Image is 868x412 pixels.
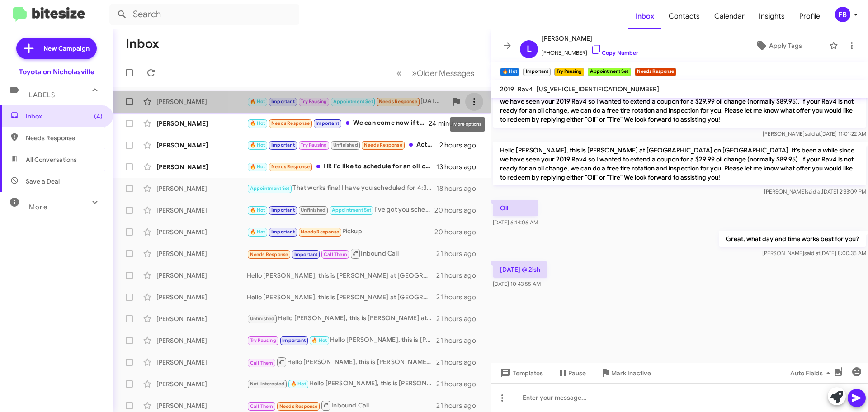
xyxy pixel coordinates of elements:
[434,227,483,237] div: 20 hours ago
[311,337,327,343] span: 🔥 Hot
[250,142,265,148] span: 🔥 Hot
[250,403,274,409] span: Call Them
[434,206,483,215] div: 20 hours ago
[26,112,103,121] span: Inbox
[250,381,285,387] span: Not-Interested
[247,140,439,150] div: Actually, it needs both oil change *and* tire, so can i do both deals? And i could bring it [DATE...
[301,99,327,104] span: Try Pausing
[250,337,276,343] span: Try Pausing
[762,250,866,256] span: [PERSON_NAME] [DATE] 8:00:35 AM
[493,200,538,216] p: Oil
[417,68,474,78] span: Older Messages
[301,229,339,235] span: Needs Response
[783,365,841,381] button: Auto Fields
[279,403,318,409] span: Needs Response
[156,314,247,323] div: [PERSON_NAME]
[247,183,436,194] div: That works fine! I have you scheduled for 4:30 PM - [DATE]. Let me know if you need anything else...
[324,251,347,257] span: Call Them
[554,68,584,76] small: Try Pausing
[769,38,802,54] span: Apply Tags
[156,184,247,193] div: [PERSON_NAME]
[491,365,550,381] button: Templates
[412,67,417,79] span: »
[271,229,295,235] span: Important
[436,358,483,367] div: 21 hours ago
[271,99,295,104] span: Important
[436,271,483,280] div: 21 hours ago
[156,293,247,302] div: [PERSON_NAME]
[247,118,429,128] div: We can come now if that's ok. My husband has an oil change scheduled at 3. I just found out about.
[439,141,483,150] div: 2 hours ago
[493,280,541,287] span: [DATE] 10:43:55 AM
[250,185,290,191] span: Appointment Set
[26,133,103,142] span: Needs Response
[156,336,247,345] div: [PERSON_NAME]
[156,227,247,237] div: [PERSON_NAME]
[628,3,661,29] a: Inbox
[156,162,247,171] div: [PERSON_NAME]
[271,207,295,213] span: Important
[611,365,651,381] span: Mark Inactive
[429,119,483,128] div: 24 minutes ago
[247,379,436,389] div: Hello [PERSON_NAME], this is [PERSON_NAME] at [GEOGRAPHIC_DATA] on [GEOGRAPHIC_DATA]. It's been a...
[156,97,247,106] div: [PERSON_NAME]
[500,85,514,93] span: 2019
[827,7,858,22] button: FB
[805,130,821,137] span: said at
[591,49,638,56] a: Copy Number
[804,250,820,256] span: said at
[707,3,752,29] span: Calendar
[250,207,265,213] span: 🔥 Hot
[247,400,436,411] div: Inbound Call
[247,335,436,346] div: Hello [PERSON_NAME], this is [PERSON_NAME] at [GEOGRAPHIC_DATA] on [GEOGRAPHIC_DATA]. It's been a...
[156,401,247,410] div: [PERSON_NAME]
[493,142,866,185] p: Hello [PERSON_NAME], this is [PERSON_NAME] at [GEOGRAPHIC_DATA] on [GEOGRAPHIC_DATA]. It's been a...
[247,313,436,324] div: Hello [PERSON_NAME], this is [PERSON_NAME] at [GEOGRAPHIC_DATA] on [GEOGRAPHIC_DATA]. It's been a...
[29,203,47,211] span: More
[588,68,631,76] small: Appointment Set
[550,365,593,381] button: Pause
[752,3,792,29] a: Insights
[635,68,676,76] small: Needs Response
[792,3,827,29] a: Profile
[332,207,372,213] span: Appointment Set
[436,162,483,171] div: 13 hours ago
[247,227,434,237] div: Pickup
[291,381,306,387] span: 🔥 Hot
[764,188,866,195] span: [PERSON_NAME] [DATE] 2:33:09 PM
[436,184,483,193] div: 18 hours ago
[156,249,247,258] div: [PERSON_NAME]
[19,67,94,76] div: Toyota on Nicholasville
[763,130,866,137] span: [PERSON_NAME] [DATE] 11:01:22 AM
[109,4,299,25] input: Search
[436,336,483,345] div: 21 hours ago
[493,219,538,226] span: [DATE] 6:14:06 AM
[250,164,265,170] span: 🔥 Hot
[379,99,417,104] span: Needs Response
[250,120,265,126] span: 🔥 Hot
[301,142,327,148] span: Try Pausing
[364,142,402,148] span: Needs Response
[392,64,480,82] nav: Page navigation example
[26,155,77,164] span: All Conversations
[436,314,483,323] div: 21 hours ago
[527,42,532,57] span: L
[250,316,275,322] span: Unfinished
[436,293,483,302] div: 21 hours ago
[301,207,325,213] span: Unfinished
[271,120,310,126] span: Needs Response
[436,379,483,388] div: 21 hours ago
[282,337,306,343] span: Important
[333,142,358,148] span: Unfinished
[493,84,866,128] p: Hello [PERSON_NAME], this is [PERSON_NAME] at [GEOGRAPHIC_DATA] on [GEOGRAPHIC_DATA]. It's been a...
[500,68,519,76] small: 🔥 Hot
[247,271,436,280] div: Hello [PERSON_NAME], this is [PERSON_NAME] at [GEOGRAPHIC_DATA] on [GEOGRAPHIC_DATA]. It's been a...
[271,142,295,148] span: Important
[450,117,485,132] div: More options
[294,251,318,257] span: Important
[16,38,97,59] a: New Campaign
[250,251,288,257] span: Needs Response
